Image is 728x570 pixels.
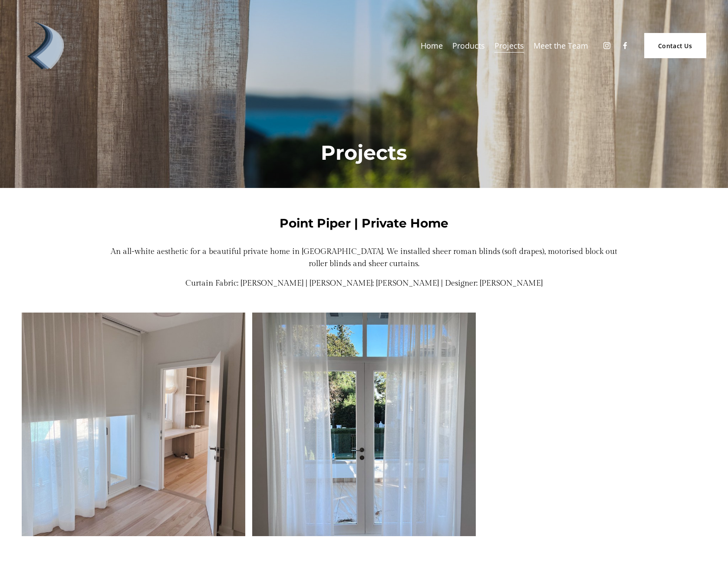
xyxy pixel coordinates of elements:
h4: Point Piper | Private Home [107,215,620,231]
img: Debonair | Curtains, Blinds, Shutters &amp; Awnings [22,22,69,69]
a: Meet the Team [534,38,588,53]
p: Curtain Fabric: [PERSON_NAME] | [PERSON_NAME]: [PERSON_NAME] | Designer: [PERSON_NAME] [107,277,620,290]
span: Products [452,39,485,53]
a: Projects [494,38,524,53]
a: Home [421,38,443,53]
h1: Projects [193,140,535,166]
p: An all-white aesthetic for a beautiful private home in [GEOGRAPHIC_DATA]. We installed sheer roma... [107,246,620,271]
a: folder dropdown [452,38,485,53]
a: Facebook [621,41,629,50]
a: Contact Us [644,33,706,58]
img: IMG_7431.jpg [22,313,245,536]
a: Instagram [603,41,611,50]
img: IMG_7437.jpg [252,313,475,536]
